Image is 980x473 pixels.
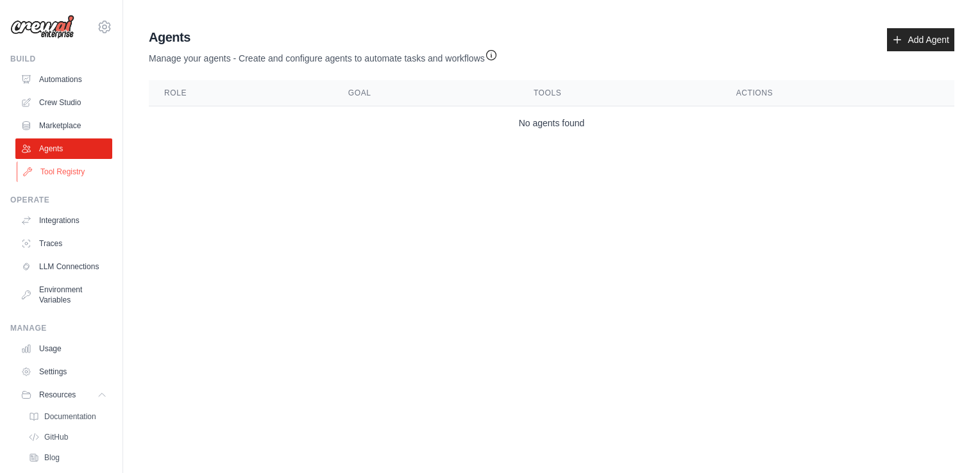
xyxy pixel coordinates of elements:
a: Blog [23,449,112,467]
a: Automations [15,69,112,90]
a: LLM Connections [15,256,112,277]
a: Documentation [23,408,112,426]
a: Usage [15,338,112,359]
button: Resources [15,385,112,405]
span: Blog [44,452,60,463]
th: Role [149,80,333,106]
a: Environment Variables [15,279,112,310]
a: Crew Studio [15,92,112,113]
a: GitHub [23,428,112,446]
a: Add Agent [887,28,954,51]
a: Traces [15,233,112,254]
h2: Agents [149,28,498,46]
th: Goal [333,80,518,106]
a: Integrations [15,210,112,231]
img: Logo [10,15,74,39]
th: Tools [518,80,721,106]
span: Documentation [44,411,96,422]
div: Operate [10,195,112,205]
a: Settings [15,361,112,382]
p: Manage your agents - Create and configure agents to automate tasks and workflows [149,46,498,65]
div: Build [10,54,112,64]
span: GitHub [44,432,68,442]
span: Resources [39,390,76,400]
th: Actions [721,80,954,106]
td: No agents found [149,106,954,140]
a: Marketplace [15,115,112,136]
div: Manage [10,323,112,333]
a: Tool Registry [17,162,114,182]
a: Agents [15,138,112,159]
